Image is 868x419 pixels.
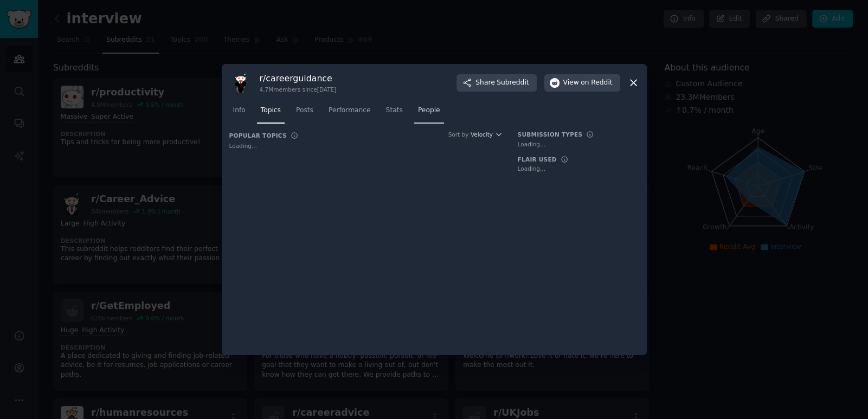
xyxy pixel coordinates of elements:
[257,102,285,124] a: Topics
[386,106,403,115] span: Stats
[260,73,337,84] h3: r/ careerguidance
[261,106,281,115] span: Topics
[325,102,375,124] a: Performance
[475,78,529,88] span: Share
[229,102,249,124] a: Info
[229,142,503,150] div: Loading...
[260,86,337,93] div: 4.7M members since [DATE]
[471,131,503,138] button: Velocity
[229,132,287,139] h3: Popular Topics
[329,106,371,115] span: Performance
[518,131,583,138] h3: Submission Types
[456,74,536,92] button: ShareSubreddit
[544,74,620,92] button: Viewon Reddit
[296,106,313,115] span: Posts
[292,102,317,124] a: Posts
[581,78,612,88] span: on Reddit
[497,78,529,88] span: Subreddit
[414,102,444,124] a: People
[229,72,252,94] img: careerguidance
[518,165,639,172] div: Loading...
[233,106,246,115] span: Info
[518,156,557,163] h3: Flair Used
[518,140,639,148] div: Loading...
[563,78,613,88] span: View
[471,131,493,138] span: Velocity
[382,102,407,124] a: Stats
[418,106,440,115] span: People
[448,131,469,138] div: Sort by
